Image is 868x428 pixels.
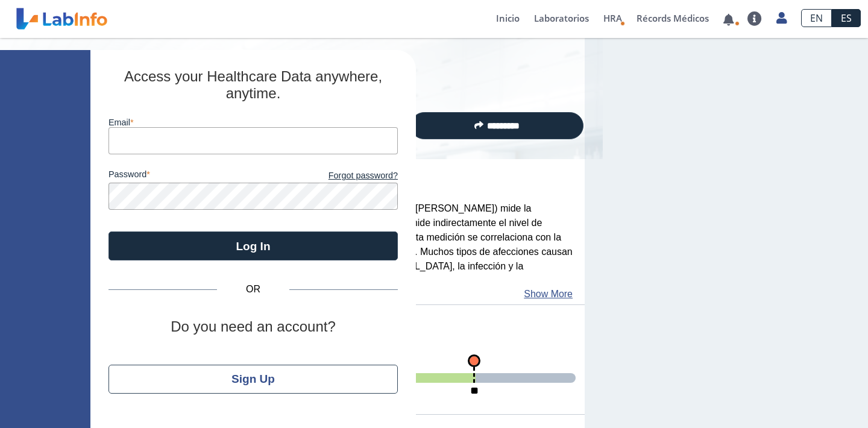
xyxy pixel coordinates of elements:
[761,381,855,415] iframe: Help widget launcher
[108,169,253,183] label: Password
[217,282,289,297] span: OR
[108,68,398,103] h2: Access your Healthcare Data anywhere, anytime.
[524,287,573,301] a: Show More
[108,365,398,394] button: Sign Up
[253,169,398,183] a: Forgot password?
[832,9,861,27] a: ES
[108,231,398,260] button: Log In
[801,9,832,27] a: EN
[108,118,398,127] label: Email
[108,318,398,336] h2: Do you need an account?
[603,12,622,24] span: HRA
